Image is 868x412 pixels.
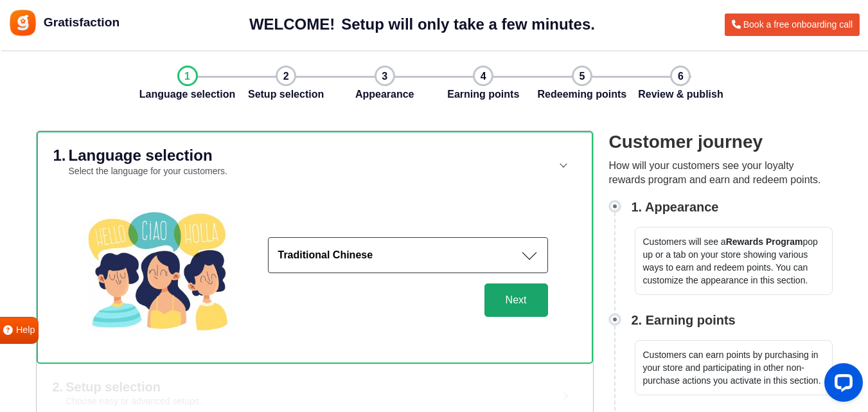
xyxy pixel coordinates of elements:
span: Help [16,323,35,337]
button: Traditional Chinese [268,237,548,273]
h3: 2. Earning points [632,310,736,330]
h2: 1. [53,148,66,179]
strong: Rewards Program [726,237,803,247]
h2: Language selection [69,148,227,163]
h1: WELCOME! [249,15,335,34]
small: Select the language for your customers. [69,166,227,176]
h2: Customer journey [609,130,833,154]
img: Gratisfaction [8,8,37,37]
iframe: LiveChat chat widget [814,358,868,412]
h3: 1. Appearance [632,197,719,217]
p: Customers will see a pop up or a tab on your store showing various ways to earn and redeem points... [635,227,833,295]
button: Next [484,283,548,317]
p: Customers can earn points by purchasing in your store and participating in other non-purchase act... [635,340,833,395]
strong: Traditional Chinese [278,249,373,260]
span: Gratisfaction [44,13,120,32]
a: Book a free onboarding call [725,13,860,36]
p: How will your customers see your loyalty rewards program and earn and redeem points. [609,159,833,187]
h1: Setup will only take a few minutes. [341,15,595,34]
